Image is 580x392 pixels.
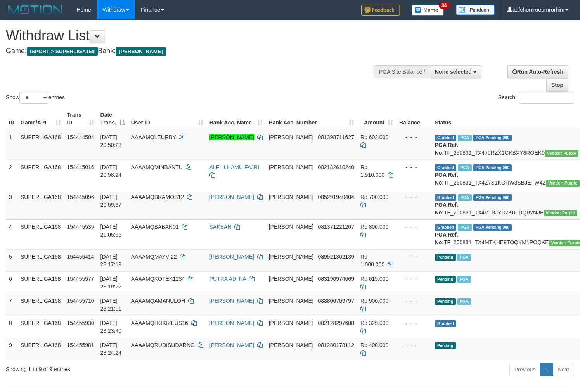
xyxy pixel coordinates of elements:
[544,210,577,216] span: Vendor URL: https://trx4.1velocity.biz
[17,190,64,219] td: SUPERLIGA168
[209,134,254,140] a: [PERSON_NAME]
[67,224,94,230] span: 154445535
[399,275,429,283] div: - - -
[6,362,236,373] div: Showing 1 to 9 of 9 entries
[318,194,354,200] span: Copy 085291940404 to clipboard
[360,320,388,326] span: Rp 329.000
[399,341,429,349] div: - - -
[435,202,458,216] b: PGA Ref. No:
[100,320,122,334] span: [DATE] 23:23:40
[67,298,94,304] span: 154455710
[269,224,313,230] span: [PERSON_NAME]
[64,108,97,130] th: Trans ID: activate to sort column ascending
[67,276,94,282] span: 154455577
[27,47,98,56] span: ISPORT > SUPERLIGA168
[269,320,313,326] span: [PERSON_NAME]
[458,164,471,171] span: Marked by aafheankoy
[473,224,512,231] span: PGA Pending
[435,276,456,283] span: Pending
[435,231,458,245] b: PGA Ref. No:
[396,108,432,130] th: Balance
[6,160,17,190] td: 2
[553,363,574,376] a: Next
[131,194,184,200] span: AAAAMQBRAMOS12
[131,320,188,326] span: AAAAMQHOKIZEUS16
[67,164,94,170] span: 154445016
[17,271,64,294] td: SUPERLIGA168
[131,298,185,304] span: AAAAMQAMANULOH
[509,363,540,376] a: Previous
[473,194,512,201] span: PGA Pending
[458,194,471,201] span: Marked by aafheankoy
[209,164,259,170] a: ALFI ILHAMU FAJRI
[360,134,388,140] span: Rp 602.000
[67,320,94,326] span: 154455930
[435,320,457,327] span: Grabbed
[209,254,254,260] a: [PERSON_NAME]
[435,298,456,305] span: Pending
[6,92,65,104] label: Show entries
[269,254,313,260] span: [PERSON_NAME]
[399,223,429,231] div: - - -
[399,319,429,327] div: - - -
[546,180,580,187] span: Vendor URL: https://trx4.1velocity.biz
[17,130,64,160] td: SUPERLIGA168
[360,254,384,268] span: Rp 1.000.000
[439,2,449,9] span: 34
[100,342,122,356] span: [DATE] 23:24:24
[269,298,313,304] span: [PERSON_NAME]
[318,276,354,282] span: Copy 083190974669 to clipboard
[17,249,64,271] td: SUPERLIGA168
[131,224,179,230] span: AAAAMQBABAN01
[435,224,457,231] span: Grabbed
[399,133,429,141] div: - - -
[360,276,388,282] span: Rp 615.000
[374,65,430,78] div: PGA Site Balance /
[318,298,354,304] span: Copy 088806709797 to clipboard
[546,78,568,92] a: Stop
[318,224,354,230] span: Copy 081371221267 to clipboard
[318,254,354,260] span: Copy 089521362139 to clipboard
[399,297,429,305] div: - - -
[456,5,495,15] img: panduan.png
[318,320,354,326] span: Copy 082128297608 to clipboard
[100,276,122,290] span: [DATE] 23:19:22
[209,298,254,304] a: [PERSON_NAME]
[540,363,553,376] a: 1
[131,164,183,170] span: AAAAMQMINBANTU
[435,342,456,349] span: Pending
[209,224,232,230] a: SAKBAN
[457,254,471,261] span: Marked by aafheankoy
[473,164,512,171] span: PGA Pending
[67,194,94,200] span: 154445096
[128,108,206,130] th: User ID: activate to sort column ascending
[318,342,354,348] span: Copy 081280178112 to clipboard
[498,92,574,104] label: Search:
[6,190,17,219] td: 3
[6,294,17,316] td: 7
[67,342,94,348] span: 154455981
[435,172,458,186] b: PGA Ref. No:
[17,219,64,249] td: SUPERLIGA168
[19,92,48,104] select: Showentries
[6,316,17,338] td: 8
[131,134,176,140] span: AAAAMQLEURBY
[6,47,379,55] h4: Game: Bank:
[100,298,122,312] span: [DATE] 23:21:01
[457,276,471,283] span: Marked by aafheankoy
[100,134,122,148] span: [DATE] 20:50:23
[6,4,65,16] img: MOTION_logo.png
[6,338,17,360] td: 9
[360,298,388,304] span: Rp 900.000
[519,92,574,104] input: Search:
[412,5,444,16] img: Button%20Memo.svg
[435,194,457,201] span: Grabbed
[435,135,457,141] span: Grabbed
[435,254,456,261] span: Pending
[269,134,313,140] span: [PERSON_NAME]
[318,134,354,140] span: Copy 081398711627 to clipboard
[209,276,246,282] a: PUTRA ADITIA
[360,194,388,200] span: Rp 700.000
[17,160,64,190] td: SUPERLIGA168
[97,108,128,130] th: Date Trans.: activate to sort column descending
